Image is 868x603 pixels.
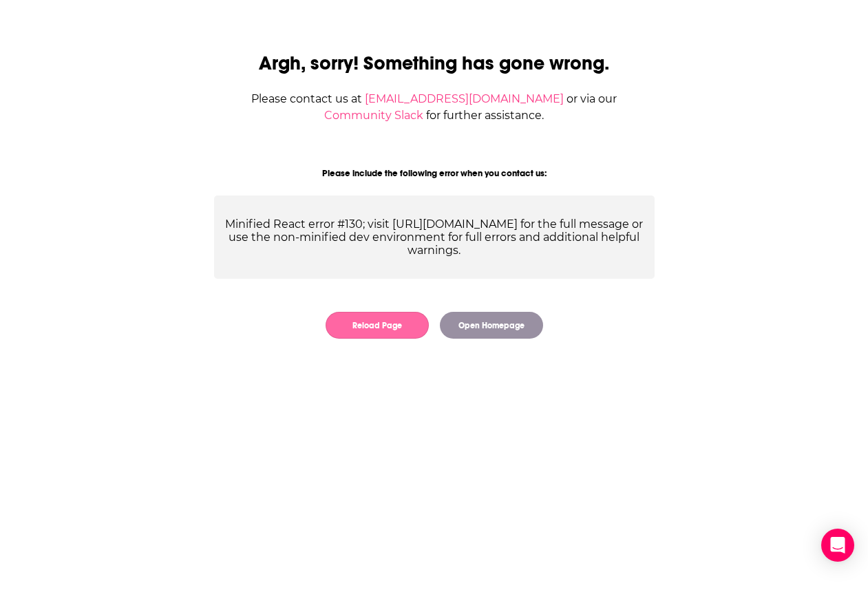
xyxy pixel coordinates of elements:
[365,92,564,105] a: [EMAIL_ADDRESS][DOMAIN_NAME]
[214,52,655,75] h2: Argh, sorry! Something has gone wrong.
[324,109,423,122] a: Community Slack
[440,312,543,339] button: Open Homepage
[326,312,429,339] button: Reload Page
[214,168,655,179] div: Please include the following error when you contact us:
[214,91,655,124] div: Please contact us at or via our for further assistance.
[821,529,854,562] div: Open Intercom Messenger
[214,195,655,279] div: Minified React error #130; visit [URL][DOMAIN_NAME] for the full message or use the non-minified ...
